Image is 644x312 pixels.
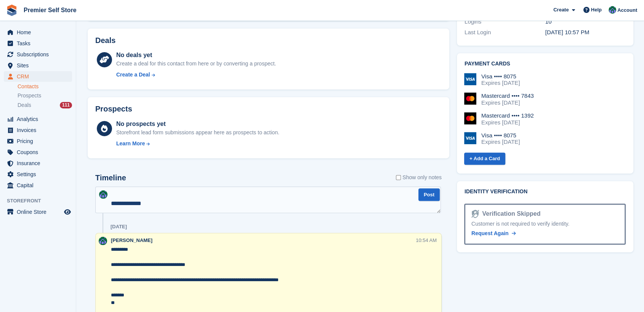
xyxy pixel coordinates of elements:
div: Mastercard •••• 7843 [481,92,534,99]
a: + Add a Card [464,153,505,165]
div: Mastercard •••• 1392 [481,112,534,119]
img: Visa Logo [464,73,476,85]
span: Coupons [17,147,62,158]
img: Jo Granger [609,6,616,14]
span: Insurance [17,158,62,169]
div: 10 [545,18,626,26]
div: Verification Skipped [479,209,540,218]
a: Prospects [18,92,72,100]
img: Visa Logo [464,132,476,144]
a: Create a Deal [116,71,276,79]
div: 111 [60,102,72,108]
h2: Deals [95,36,115,45]
a: menu [4,158,72,169]
a: menu [4,71,72,82]
a: Premier Self Store [21,4,80,16]
div: Customer is not required to verify identity. [471,220,618,228]
span: Subscriptions [17,49,62,60]
span: Online Store [17,207,62,217]
label: Show only notes [396,174,442,181]
img: Jo Granger [99,190,107,199]
img: Mastercard Logo [464,112,476,124]
div: No deals yet [116,51,276,60]
h2: Identity verification [465,189,626,195]
a: menu [4,38,72,49]
img: stora-icon-8386f47178a22dfd0bd8f6a31ec36ba5ce8667c1dd55bd0f319d3a0aa187defe.svg [6,5,18,16]
div: Expires [DATE] [481,99,534,106]
div: [DATE] [111,224,127,230]
a: menu [4,207,72,217]
div: Expires [DATE] [481,119,534,126]
div: 10:54 AM [416,237,437,244]
span: CRM [17,71,62,82]
div: No prospects yet [116,119,279,129]
a: menu [4,125,72,135]
input: Show only notes [396,174,401,181]
div: Storefront lead form submissions appear here as prospects to action. [116,129,279,137]
a: menu [4,180,72,191]
a: Preview store [63,207,72,216]
span: Request Again [471,230,509,236]
a: Deals 111 [18,101,72,109]
a: menu [4,27,72,38]
span: Capital [17,180,62,191]
div: Create a Deal [116,71,150,79]
div: Expires [DATE] [481,138,520,145]
h2: Timeline [95,174,126,182]
a: Contacts [18,83,72,90]
a: menu [4,49,72,60]
div: Learn More [116,140,145,148]
div: Visa •••• 8075 [481,132,520,139]
span: Home [17,27,62,38]
div: Expires [DATE] [481,80,520,86]
a: menu [4,136,72,146]
span: Prospects [18,92,41,99]
span: Account [617,6,637,14]
span: Create [553,6,569,14]
span: Tasks [17,38,62,49]
div: Create a deal for this contact from here or by converting a prospect. [116,60,276,68]
span: Settings [17,169,62,180]
a: Request Again [471,229,516,237]
span: Sites [17,60,62,71]
img: Mastercard Logo [464,92,476,105]
span: Help [591,6,602,14]
button: Post [418,188,440,201]
a: Learn More [116,140,279,148]
img: Identity Verification Ready [471,210,479,218]
span: Analytics [17,114,62,124]
h2: Payment cards [465,61,626,67]
span: Storefront [7,197,76,205]
div: Visa •••• 8075 [481,73,520,80]
span: [PERSON_NAME] [111,237,152,243]
a: menu [4,114,72,124]
span: Pricing [17,136,62,146]
time: 2025-05-28 21:57:58 UTC [545,29,590,35]
img: Jo Granger [99,237,107,245]
span: Invoices [17,125,62,135]
div: Last Login [465,28,545,37]
a: menu [4,147,72,158]
a: menu [4,60,72,71]
div: Logins [465,18,545,26]
a: menu [4,169,72,180]
span: Deals [18,102,31,109]
h2: Prospects [95,105,132,113]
